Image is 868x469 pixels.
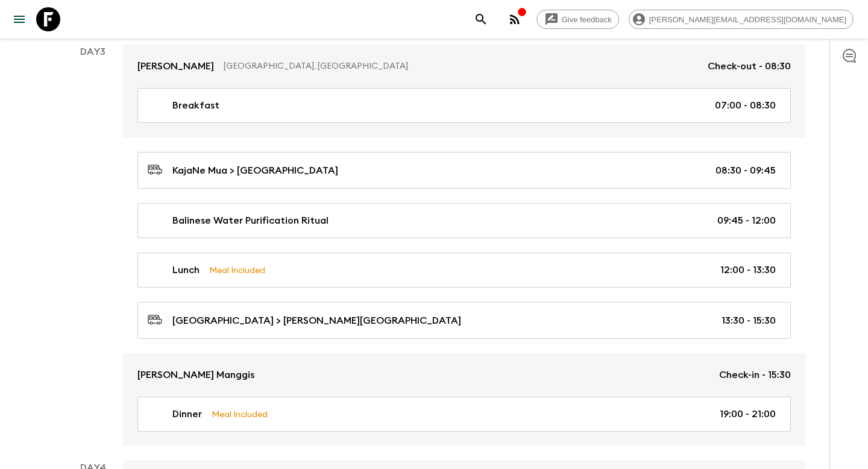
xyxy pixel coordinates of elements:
a: LunchMeal Included12:00 - 13:30 [137,253,791,288]
a: [GEOGRAPHIC_DATA] > [PERSON_NAME][GEOGRAPHIC_DATA]13:30 - 15:30 [137,302,791,339]
p: KajaNe Mua > [GEOGRAPHIC_DATA] [172,163,338,178]
p: 07:00 - 08:30 [715,98,776,113]
p: Breakfast [172,98,219,113]
p: [PERSON_NAME] [137,59,214,74]
p: [PERSON_NAME] Manggis [137,368,254,382]
a: Give feedback [536,10,619,29]
p: Dinner [172,407,202,421]
p: 09:45 - 12:00 [717,213,776,228]
p: 19:00 - 21:00 [720,407,776,421]
a: [PERSON_NAME][GEOGRAPHIC_DATA], [GEOGRAPHIC_DATA]Check-out - 08:30 [123,45,805,88]
div: [PERSON_NAME][EMAIL_ADDRESS][DOMAIN_NAME] [629,10,854,29]
p: Meal Included [209,263,265,277]
p: [GEOGRAPHIC_DATA], [GEOGRAPHIC_DATA] [224,60,698,72]
a: Balinese Water Purification Ritual09:45 - 12:00 [137,203,791,238]
span: [PERSON_NAME][EMAIL_ADDRESS][DOMAIN_NAME] [643,15,853,24]
a: Breakfast07:00 - 08:30 [137,88,791,123]
p: Day 3 [63,45,123,59]
p: 12:00 - 13:30 [720,263,776,277]
button: menu [7,7,31,31]
p: Check-out - 08:30 [708,59,791,74]
p: Check-in - 15:30 [719,368,791,382]
a: KajaNe Mua > [GEOGRAPHIC_DATA]08:30 - 09:45 [137,152,791,189]
span: Give feedback [555,15,618,24]
button: search adventures [469,7,493,31]
a: [PERSON_NAME] ManggisCheck-in - 15:30 [123,353,805,397]
p: [GEOGRAPHIC_DATA] > [PERSON_NAME][GEOGRAPHIC_DATA] [172,313,461,328]
p: 08:30 - 09:45 [715,163,776,178]
p: 13:30 - 15:30 [722,313,776,328]
p: Lunch [172,263,200,277]
a: DinnerMeal Included19:00 - 21:00 [137,397,791,432]
p: Meal Included [212,408,268,421]
p: Balinese Water Purification Ritual [172,213,329,228]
